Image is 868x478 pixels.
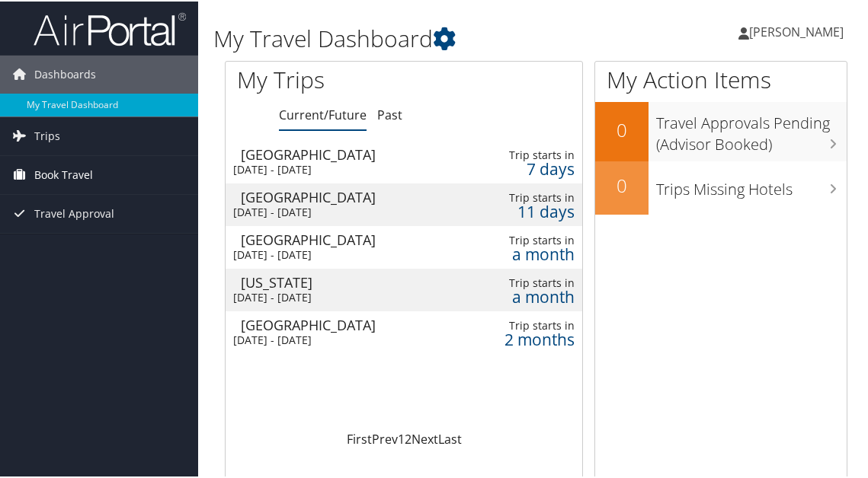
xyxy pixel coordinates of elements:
h1: My Action Items [595,62,847,94]
a: Prev [372,429,398,446]
div: 2 months [486,331,575,345]
a: 1 [398,429,405,446]
div: Trip starts in [486,317,575,331]
a: [PERSON_NAME] [738,8,859,53]
a: Current/Future [279,105,367,122]
div: [DATE] - [DATE] [233,204,434,218]
div: [US_STATE] [241,274,441,288]
h1: My Trips [237,62,422,94]
span: Book Travel [34,155,93,193]
div: [GEOGRAPHIC_DATA] [241,189,441,202]
div: a month [486,246,575,260]
div: 7 days [486,161,575,174]
h3: Travel Approvals Pending (Advisor Booked) [656,104,847,154]
span: Trips [34,116,60,154]
h2: 0 [595,116,649,142]
a: Past [377,105,402,122]
span: Dashboards [34,54,96,92]
div: a month [486,288,575,302]
h1: My Travel Dashboard [213,21,644,53]
div: Trip starts in [486,147,575,161]
div: [GEOGRAPHIC_DATA] [241,231,441,245]
div: Trip starts in [486,232,575,246]
div: [DATE] - [DATE] [233,332,434,346]
a: First [347,429,372,446]
div: Trip starts in [486,190,575,203]
a: Next [412,429,438,446]
img: airportal-logo.png [34,10,186,46]
a: 2 [405,429,412,446]
a: Last [438,429,462,446]
div: [DATE] - [DATE] [233,161,434,175]
div: [GEOGRAPHIC_DATA] [241,317,441,330]
div: [DATE] - [DATE] [233,289,434,303]
h3: Trips Missing Hotels [656,170,847,199]
div: Trip starts in [486,275,575,288]
a: 0Trips Missing Hotels [595,160,847,213]
div: [GEOGRAPHIC_DATA] [241,146,441,160]
span: Travel Approval [34,193,114,231]
div: [DATE] - [DATE] [233,247,434,260]
span: [PERSON_NAME] [749,22,844,39]
h2: 0 [595,171,649,197]
div: 11 days [486,203,575,217]
a: 0Travel Approvals Pending (Advisor Booked) [595,100,847,159]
